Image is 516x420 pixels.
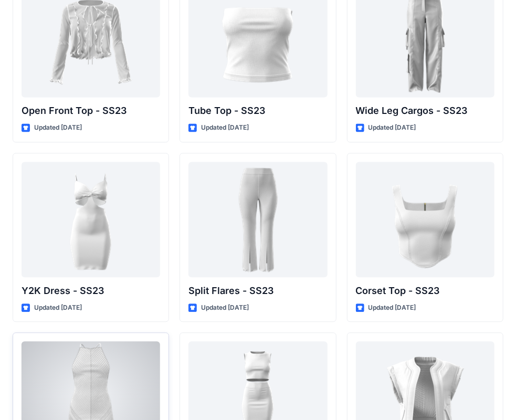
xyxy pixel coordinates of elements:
p: Wide Leg Cargos - SS23 [356,103,494,118]
p: Updated [DATE] [34,122,82,133]
p: Y2K Dress - SS23 [22,283,160,298]
p: Updated [DATE] [368,302,416,313]
a: Y2K Dress - SS23 [22,162,160,277]
p: Updated [DATE] [201,122,249,133]
p: Split Flares - SS23 [188,283,327,298]
p: Corset Top - SS23 [356,283,494,298]
p: Updated [DATE] [34,302,82,313]
a: Corset Top - SS23 [356,162,494,277]
p: Updated [DATE] [368,122,416,133]
a: Split Flares - SS23 [188,162,327,277]
p: Open Front Top - SS23 [22,103,160,118]
p: Tube Top - SS23 [188,103,327,118]
p: Updated [DATE] [201,302,249,313]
